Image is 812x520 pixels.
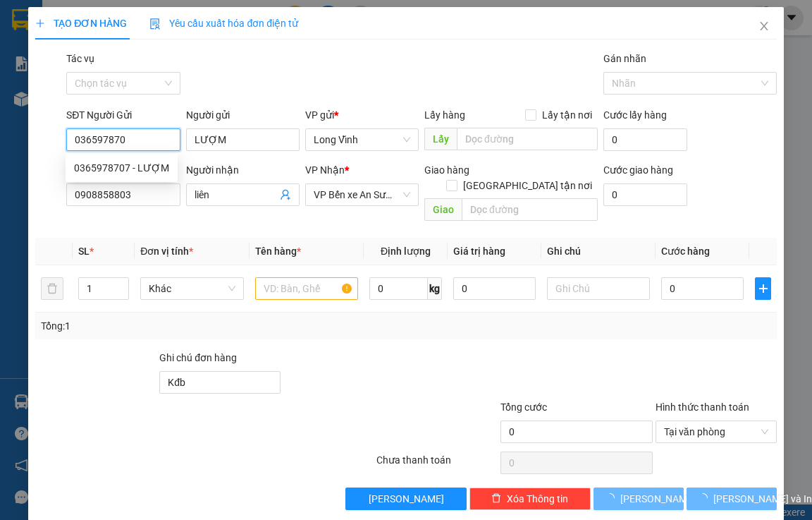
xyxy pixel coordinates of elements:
div: Người gửi [186,107,300,123]
span: Tổng cước [500,401,547,413]
span: [PERSON_NAME] [620,491,696,507]
span: [PERSON_NAME] và In [713,491,812,507]
span: In ngày: [4,102,86,111]
input: Ghi Chú [547,277,651,300]
input: VD: Bàn, Ghế [255,277,359,300]
span: TẠO ĐƠN HÀNG [35,18,127,29]
button: deleteXóa Thông tin [469,488,591,510]
img: icon [149,18,161,30]
input: Cước giao hàng [603,183,687,206]
input: Ghi chú đơn hàng [159,371,281,394]
span: user-add [280,189,291,200]
span: Yêu cầu xuất hóa đơn điện tử [149,18,298,29]
span: loading [698,493,713,503]
span: Tại văn phòng [664,421,768,442]
div: VP gửi [305,107,419,123]
span: Xóa Thông tin [507,491,568,507]
span: loading [605,493,620,503]
label: Cước lấy hàng [603,109,667,121]
button: [PERSON_NAME] [345,488,467,510]
button: plus [755,277,770,300]
span: Lấy hàng [424,109,465,121]
span: Giao hàng [424,164,469,176]
span: 01 Võ Văn Truyện, KP.1, Phường 2 [111,42,194,60]
label: Cước giao hàng [603,164,673,176]
span: Giá trị hàng [453,246,505,257]
span: VP Bến xe An Sương [314,184,410,205]
img: logo [5,8,68,71]
span: Đơn vị tính [140,246,193,257]
span: [GEOGRAPHIC_DATA] tận nơi [457,178,598,193]
span: Long Vĩnh [314,129,410,150]
label: Ghi chú đơn hàng [159,352,237,363]
span: SL [78,246,90,257]
span: delete [491,493,501,504]
div: Tổng: 1 [41,318,314,334]
input: Dọc đường [457,128,598,150]
span: Lấy [424,128,457,150]
span: plus [35,18,45,28]
div: 0365978707 - LƯỢM [74,160,169,176]
span: 12:20:14 [DATE] [31,102,86,111]
label: Hình thức thanh toán [656,401,749,413]
input: Dọc đường [462,198,598,221]
th: Ghi chú [541,238,656,265]
span: Cước hàng [661,246,710,257]
label: Gán nhãn [603,53,646,64]
span: Định lượng [381,246,431,257]
span: VPLV1410250004 [70,90,147,100]
strong: ĐỒNG PHƯỚC [111,8,193,20]
button: delete [41,277,63,300]
span: Khác [149,278,235,299]
div: 0365978707 - LƯỢM [66,157,178,179]
span: Giao [424,198,462,221]
input: 0 [453,277,536,300]
button: [PERSON_NAME] [593,488,684,510]
span: Tên hàng [255,246,301,257]
button: [PERSON_NAME] và In [687,488,777,510]
span: ----------------------------------------- [38,76,173,87]
span: kg [428,277,442,300]
span: Lấy tận nơi [536,107,598,123]
span: plus [756,283,770,294]
span: close [758,20,770,32]
input: Cước lấy hàng [603,128,687,151]
label: Tác vụ [66,53,94,64]
div: Người nhận [186,162,300,178]
span: Hotline: 19001152 [111,63,173,71]
span: [PERSON_NAME]: [4,91,147,99]
button: Close [744,7,784,47]
div: Chưa thanh toán [375,452,499,477]
div: SĐT Người Gửi [66,107,180,123]
span: [PERSON_NAME] [369,491,444,507]
span: Bến xe [GEOGRAPHIC_DATA] [111,23,190,40]
span: VP Nhận [305,164,345,176]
